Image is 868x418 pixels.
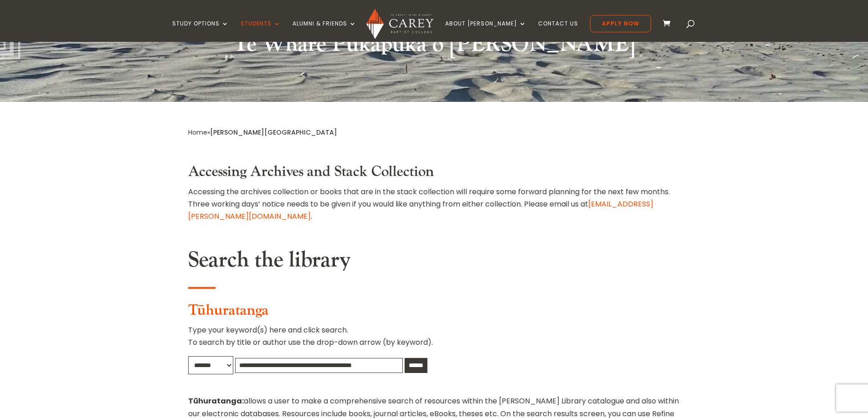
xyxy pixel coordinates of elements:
a: Home [188,128,207,137]
a: Contact Us [538,20,578,42]
p: Accessing the archives collection or books that are in the stack collection will require some for... [188,186,680,223]
h3: Accessing Archives and Stack Collection [188,163,680,185]
h3: Tūhuratanga [188,302,680,324]
span: [PERSON_NAME][GEOGRAPHIC_DATA] [210,128,337,137]
h2: Te Whare Pukapuka o [PERSON_NAME] [188,31,680,62]
a: Study Options [172,20,229,42]
a: Students [241,20,281,42]
h2: Search the library [188,247,680,278]
a: About [PERSON_NAME] [445,20,526,42]
span: » [188,128,337,137]
a: Apply Now [590,15,651,32]
p: Type your keyword(s) here and click search. To search by title or author use the drop-down arrow ... [188,324,680,356]
img: Carey Baptist College [366,9,433,39]
a: Alumni & Friends [293,20,356,42]
strong: Tūhuratanga: [188,396,244,406]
